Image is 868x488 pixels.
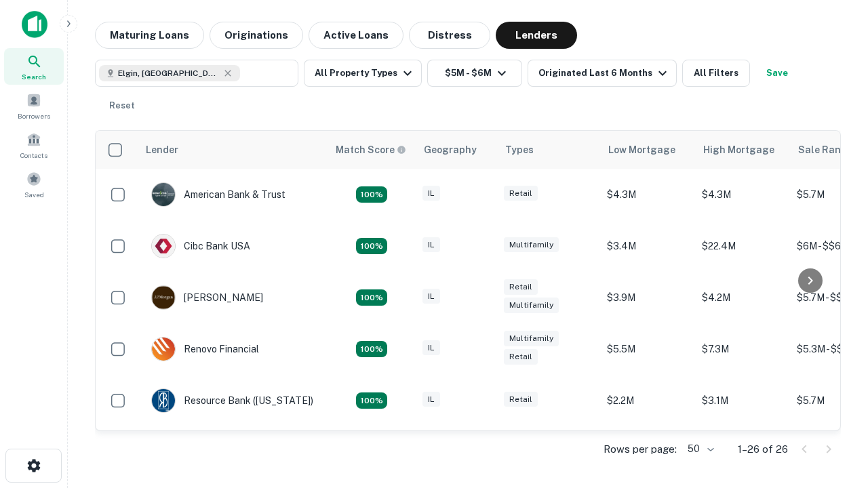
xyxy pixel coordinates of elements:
a: Borrowers [4,87,64,124]
button: Distress [409,22,490,49]
td: $4.3M [600,169,695,220]
p: Rows per page: [604,441,677,457]
div: Retail [504,392,538,407]
span: Saved [24,189,44,200]
td: $3.1M [695,375,790,426]
div: Renovo Financial [151,337,259,361]
td: $3.9M [600,272,695,323]
p: 1–26 of 26 [738,441,788,457]
td: $7.3M [695,323,790,375]
div: American Bank & Trust [151,182,285,207]
th: Low Mortgage [600,131,695,169]
div: IL [422,392,440,407]
span: Borrowers [18,110,50,121]
button: All Property Types [304,60,422,87]
td: $4.2M [695,272,790,323]
div: Matching Properties: 7, hasApolloMatch: undefined [356,186,387,203]
div: Retail [504,186,538,201]
iframe: Chat Widget [800,336,868,401]
td: $4M [695,426,790,478]
th: High Mortgage [695,131,790,169]
a: Search [4,48,64,85]
td: $4.3M [695,169,790,220]
td: $2.2M [600,375,695,426]
button: Save your search to get updates of matches that match your search criteria. [755,60,799,87]
div: Retail [504,279,538,295]
div: Lender [146,142,178,158]
div: Matching Properties: 4, hasApolloMatch: undefined [356,341,387,357]
span: Search [22,71,46,82]
button: Lenders [496,22,577,49]
div: IL [422,340,440,356]
th: Types [497,131,600,169]
img: picture [152,235,175,258]
div: Cibc Bank USA [151,234,250,258]
div: Multifamily [504,237,559,253]
div: Resource Bank ([US_STATE]) [151,388,313,413]
button: Maturing Loans [95,22,204,49]
div: Types [505,142,534,158]
button: $5M - $6M [427,60,522,87]
th: Capitalize uses an advanced AI algorithm to match your search with the best lender. The match sco... [328,131,416,169]
img: picture [152,338,175,361]
div: IL [422,237,440,253]
div: IL [422,186,440,201]
span: Elgin, [GEOGRAPHIC_DATA], [GEOGRAPHIC_DATA] [118,67,220,79]
td: $22.4M [695,220,790,272]
span: Contacts [20,150,47,161]
div: Matching Properties: 4, hasApolloMatch: undefined [356,238,387,254]
div: Retail [504,349,538,365]
button: Originated Last 6 Months [528,60,677,87]
div: Matching Properties: 4, hasApolloMatch: undefined [356,392,387,409]
div: 50 [682,439,716,459]
div: Geography [424,142,477,158]
img: capitalize-icon.png [22,11,47,38]
div: IL [422,289,440,304]
th: Geography [416,131,497,169]
div: Multifamily [504,298,559,313]
div: Capitalize uses an advanced AI algorithm to match your search with the best lender. The match sco... [336,142,406,157]
button: Active Loans [309,22,403,49]
div: [PERSON_NAME] [151,285,263,310]
a: Saved [4,166,64,203]
td: $4M [600,426,695,478]
td: $3.4M [600,220,695,272]
a: Contacts [4,127,64,163]
button: All Filters [682,60,750,87]
button: Reset [100,92,144,119]
td: $5.5M [600,323,695,375]
img: picture [152,286,175,309]
th: Lender [138,131,328,169]
div: Matching Properties: 4, hasApolloMatch: undefined [356,289,387,306]
div: High Mortgage [703,142,774,158]
div: Multifamily [504,331,559,346]
img: picture [152,183,175,206]
img: picture [152,389,175,412]
div: Originated Last 6 Months [538,65,671,81]
h6: Match Score [336,142,403,157]
div: Low Mortgage [608,142,675,158]
button: Originations [210,22,303,49]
